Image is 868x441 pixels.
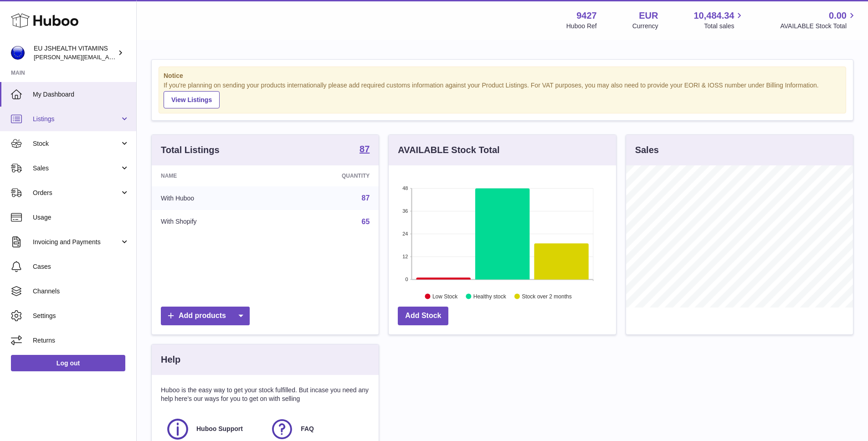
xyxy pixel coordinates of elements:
text: 24 [403,231,408,236]
text: 0 [406,277,408,282]
a: 10,484.34 Total sales [693,10,745,31]
th: Quantity [274,165,379,186]
a: 0.00 AVAILABLE Stock Total [780,10,857,31]
span: 10,484.34 [693,10,734,22]
span: Orders [33,189,120,197]
div: Huboo Ref [566,22,597,31]
h3: Help [161,354,180,366]
a: Log out [11,355,125,371]
strong: 9427 [576,10,597,22]
strong: EUR [639,10,658,22]
span: My Dashboard [33,90,129,99]
h3: Sales [635,144,659,156]
a: 65 [362,218,370,226]
span: Usage [33,213,129,222]
strong: Notice [164,72,841,80]
th: Name [152,165,274,186]
text: 48 [403,185,408,191]
div: If you're planning on sending your products internationally please add required customs informati... [164,81,841,108]
h3: AVAILABLE Stock Total [398,144,499,156]
text: Healthy stock [473,293,507,299]
span: Invoicing and Payments [33,238,120,246]
span: [PERSON_NAME][EMAIL_ADDRESS][DOMAIN_NAME] [34,53,183,61]
div: EU JSHEALTH VITAMINS [34,44,116,62]
span: Cases [33,262,129,271]
a: Add Stock [398,307,448,325]
a: View Listings [164,91,220,108]
span: Sales [33,164,120,173]
a: Add products [161,307,250,325]
p: Huboo is the easy way to get your stock fulfilled. But incase you need any help here's our ways f... [161,386,370,403]
h3: Total Listings [161,144,220,156]
text: Stock over 2 months [522,293,572,299]
a: 87 [362,194,370,202]
span: Total sales [704,22,745,31]
td: With Shopify [152,210,274,234]
td: With Huboo [152,186,274,210]
text: 36 [403,208,408,214]
span: Returns [33,336,129,345]
strong: 87 [360,144,370,154]
text: 12 [403,254,408,259]
span: Settings [33,312,129,320]
text: Low Stock [432,293,458,299]
img: laura@jessicasepel.com [11,46,25,60]
span: 0.00 [829,10,847,22]
span: Listings [33,115,120,123]
span: Channels [33,287,129,296]
span: AVAILABLE Stock Total [780,22,857,31]
a: 87 [360,144,370,155]
div: Currency [632,22,658,31]
span: FAQ [301,425,314,433]
span: Huboo Support [196,425,243,433]
span: Stock [33,139,120,148]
